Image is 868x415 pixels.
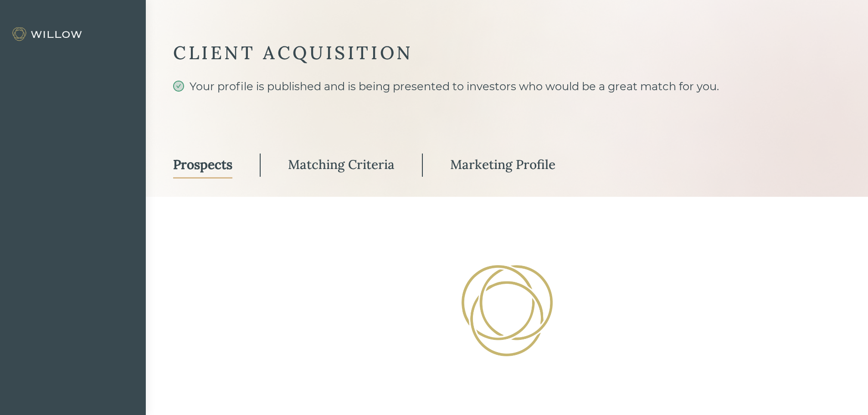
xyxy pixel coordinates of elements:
a: Marketing Profile [450,152,555,179]
span: check-circle [173,81,184,92]
a: Prospects [173,152,232,179]
div: Prospects [173,156,232,173]
div: Your profile is published and is being presented to investors who would be a great match for you. [173,78,841,128]
div: Marketing Profile [450,156,555,173]
img: Willow [11,27,84,41]
img: Loading! [456,260,558,361]
a: Matching Criteria [288,152,395,179]
div: CLIENT ACQUISITION [173,41,841,65]
div: Matching Criteria [288,156,395,173]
